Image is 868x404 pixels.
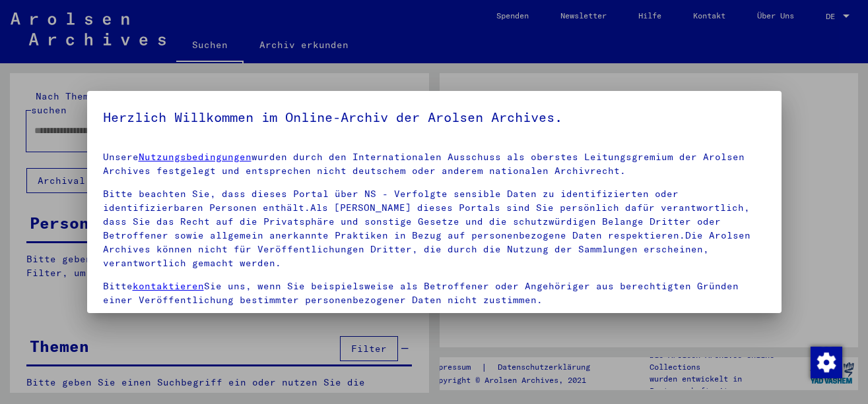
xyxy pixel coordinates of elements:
h5: Herzlich Willkommen im Online-Archiv der Arolsen Archives. [103,107,766,128]
p: Unsere wurden durch den Internationalen Ausschuss als oberstes Leitungsgremium der Arolsen Archiv... [103,150,766,178]
p: Bitte Sie uns, wenn Sie beispielsweise als Betroffener oder Angehöriger aus berechtigten Gründen ... [103,279,766,307]
a: kontaktieren [133,280,204,292]
div: Zustimmung ändern [810,346,842,378]
p: Bitte beachten Sie, dass dieses Portal über NS - Verfolgte sensible Daten zu identifizierten oder... [103,187,766,270]
a: Nutzungsbedingungen [139,151,251,163]
img: Zustimmung ändern [811,347,842,378]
